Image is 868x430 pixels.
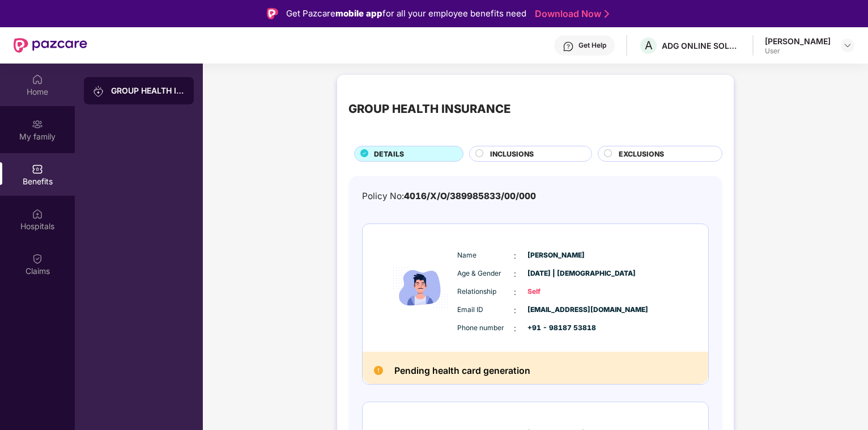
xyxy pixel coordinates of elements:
[619,149,664,159] span: EXCLUSIONS
[286,7,526,20] div: Get Pazcare for all your employee benefits need
[843,41,852,50] img: svg+xml;base64,PHN2ZyBpZD0iRHJvcGRvd24tMzJ4MzIiIHhtbG5zPSJodHRwOi8vd3d3LnczLm9yZy8yMDAwL3N2ZyIgd2...
[374,149,404,159] span: DETAILS
[93,86,104,97] img: svg+xml;base64,PHN2ZyB3aWR0aD0iMjAiIGhlaWdodD0iMjAiIHZpZXdCb3g9IjAgMCAyMCAyMCIgZmlsbD0ibm9uZSIgeG...
[267,8,278,19] img: Logo
[404,191,536,201] span: 4016/X/O/389985833/00/000
[457,286,514,297] span: Relationship
[348,100,510,118] div: GROUP HEALTH INSURANCE
[527,305,584,315] span: [EMAIL_ADDRESS][DOMAIN_NAME]
[563,41,574,52] img: svg+xml;base64,PHN2ZyBpZD0iSGVscC0zMngzMiIgeG1sbnM9Imh0dHA6Ly93d3cudzMub3JnLzIwMDAvc3ZnIiB3aWR0aD...
[374,366,383,375] img: Pending
[457,305,514,315] span: Email ID
[514,268,516,280] span: :
[32,163,43,175] img: svg+xml;base64,PHN2ZyBpZD0iQmVuZWZpdHMiIHhtbG5zPSJodHRwOi8vd3d3LnczLm9yZy8yMDAwL3N2ZyIgd2lkdGg9Ij...
[111,85,185,96] div: GROUP HEALTH INSURANCE
[662,40,741,51] div: ADG ONLINE SOLUTIONS PRIVATE LIMITED
[335,8,382,19] strong: mobile app
[765,36,831,47] div: [PERSON_NAME]
[32,119,43,130] img: svg+xml;base64,PHN2ZyB3aWR0aD0iMjAiIGhlaWdodD0iMjAiIHZpZXdCb3g9IjAgMCAyMCAyMCIgZmlsbD0ibm9uZSIgeG...
[535,8,606,20] a: Download Now
[14,38,87,53] img: New Pazcare Logo
[457,268,514,279] span: Age & Gender
[457,250,514,261] span: Name
[457,323,514,334] span: Phone number
[32,208,43,220] img: svg+xml;base64,PHN2ZyBpZD0iSG9zcGl0YWxzIiB4bWxucz0iaHR0cDovL3d3dy53My5vcmcvMjAwMC9zdmciIHdpZHRoPS...
[514,304,516,317] span: :
[32,74,43,85] img: svg+xml;base64,PHN2ZyBpZD0iSG9tZSIgeG1sbnM9Imh0dHA6Ly93d3cudzMub3JnLzIwMDAvc3ZnIiB3aWR0aD0iMjAiIG...
[514,286,516,298] span: :
[527,268,584,279] span: [DATE] | [DEMOGRAPHIC_DATA]
[394,363,530,378] h2: Pending health card generation
[605,8,609,20] img: Stroke
[765,47,831,56] div: User
[527,250,584,261] span: [PERSON_NAME]
[527,286,584,297] span: Self
[362,189,536,203] div: Policy No:
[490,149,534,159] span: INCLUSIONS
[514,322,516,335] span: :
[386,238,454,338] img: icon
[578,41,606,50] div: Get Help
[514,250,516,262] span: :
[527,323,584,334] span: +91 - 98187 53818
[32,253,43,264] img: svg+xml;base64,PHN2ZyBpZD0iQ2xhaW0iIHhtbG5zPSJodHRwOi8vd3d3LnczLm9yZy8yMDAwL3N2ZyIgd2lkdGg9IjIwIi...
[645,39,653,52] span: A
